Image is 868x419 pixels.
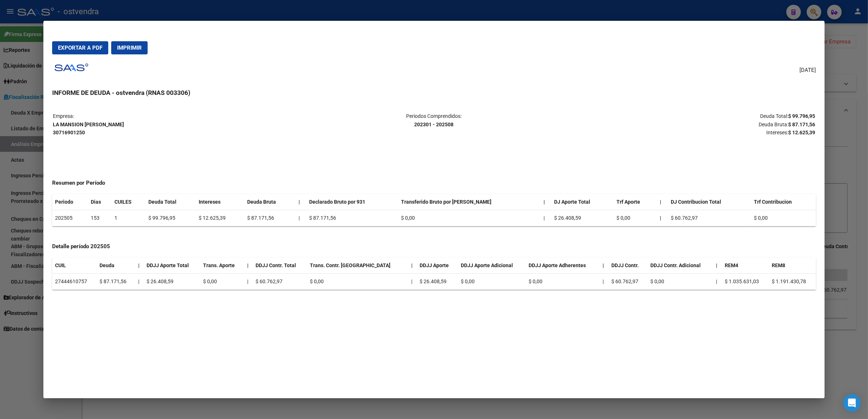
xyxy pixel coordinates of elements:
[398,194,541,210] th: Transferido Bruto por [PERSON_NAME]
[751,210,816,226] td: $ 0,00
[296,210,307,226] td: |
[53,112,307,137] p: Empresa:
[97,258,135,273] th: Deuda
[614,210,657,226] td: $ 0,00
[196,210,244,226] td: $ 12.625,39
[52,258,97,273] th: CUIL
[722,258,769,273] th: REM4
[58,45,102,51] span: Exportar a PDF
[253,258,307,273] th: DDJJ Contr. Total
[145,210,196,226] td: $ 99.796,95
[722,274,769,290] td: $ 1.035.631,03
[244,258,253,273] th: |
[135,274,144,290] td: |
[52,41,108,54] button: Exportar a PDF
[307,112,561,129] p: Periodos Comprendidos:
[668,194,751,210] th: DJ Contribucion Total
[88,194,112,210] th: Dias
[751,194,816,210] th: Trf Contribucion
[296,194,307,210] th: |
[53,122,124,136] strong: LA MANSION [PERSON_NAME] 30716901250
[244,210,296,226] td: $ 87.171,56
[600,274,608,290] td: |
[414,122,454,127] strong: 202301 - 202508
[111,41,148,54] button: Imprimir
[551,210,613,226] td: $ 26.408,59
[117,45,142,51] span: Imprimir
[52,88,816,97] h3: INFORME DE DEUDA - ostvendra (RNAS 003306)
[144,274,200,290] td: $ 26.408,59
[713,258,721,273] th: |
[458,274,526,290] td: $ 0,00
[608,274,647,290] td: $ 60.762,97
[541,210,552,226] td: |
[135,258,144,273] th: |
[614,194,657,210] th: Trf Aporte
[647,274,713,290] td: $ 0,00
[526,274,600,290] td: $ 0,00
[307,258,408,273] th: Trans. Contr. [GEOGRAPHIC_DATA]
[253,274,307,290] td: $ 60.762,97
[788,122,815,127] strong: $ 87.171,56
[657,210,668,226] th: |
[145,194,196,210] th: Deuda Total
[526,258,600,273] th: DDJJ Aporte Adherentes
[52,210,88,226] td: 202505
[551,194,613,210] th: DJ Aporte Total
[417,258,458,273] th: DDJJ Aporte
[306,194,398,210] th: Declarado Bruto por 931
[408,274,417,290] td: |
[541,194,552,210] th: |
[647,258,713,273] th: DDJJ Contr. Adicional
[799,66,816,74] span: [DATE]
[307,274,408,290] td: $ 0,00
[843,394,861,412] div: Open Intercom Messenger
[657,194,668,210] th: |
[600,258,608,273] th: |
[306,210,398,226] td: $ 87.171,56
[408,258,417,273] th: |
[200,274,244,290] td: $ 0,00
[458,258,526,273] th: DDJJ Aporte Adicional
[144,258,200,273] th: DDJJ Aporte Total
[713,274,721,290] td: |
[52,274,97,290] td: 27444610757
[112,210,145,226] td: 1
[52,242,816,251] h4: Detalle período 202505
[244,274,253,290] td: |
[769,258,816,273] th: REM8
[608,258,647,273] th: DDJJ Contr.
[112,194,145,210] th: CUILES
[788,130,815,135] strong: $ 12.625,39
[398,210,541,226] td: $ 0,00
[97,274,135,290] td: $ 87.171,56
[52,194,88,210] th: Periodo
[52,179,816,187] h4: Resumen por Período
[200,258,244,273] th: Trans. Aporte
[196,194,244,210] th: Intereses
[668,210,751,226] td: $ 60.762,97
[417,274,458,290] td: $ 26.408,59
[561,112,815,137] p: Deuda Total: Deuda Bruta: Intereses:
[88,210,112,226] td: 153
[788,113,815,119] strong: $ 99.796,95
[244,194,296,210] th: Deuda Bruta
[769,274,816,290] td: $ 1.191.430,78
